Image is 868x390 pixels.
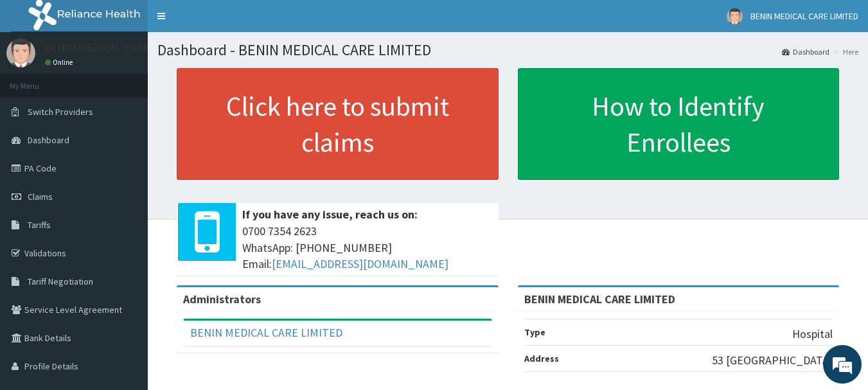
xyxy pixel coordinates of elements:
div: Chat with us now [67,72,216,89]
div: Minimize live chat window [211,6,242,37]
b: Address [524,353,559,364]
b: Administrators [183,292,261,306]
li: Here [831,46,858,57]
p: BENIN MEDICAL CARE LIMITED [45,42,191,53]
b: Type [524,326,545,338]
span: We're online! [75,114,177,244]
a: How to Identify Enrollees [518,68,840,180]
p: Hospital [792,326,833,342]
a: Click here to submit claims [177,68,499,180]
a: [EMAIL_ADDRESS][DOMAIN_NAME] [272,256,448,271]
span: Switch Providers [28,106,93,118]
img: User Image [727,8,743,24]
p: 53 [GEOGRAPHIC_DATA] [712,352,833,369]
img: User Image [6,39,35,67]
a: BENIN MEDICAL CARE LIMITED [190,325,342,340]
a: Dashboard [782,46,829,57]
h1: Dashboard - BENIN MEDICAL CARE LIMITED [157,42,858,58]
span: Claims [28,191,53,202]
a: Online [45,58,76,67]
span: Tariffs [28,219,51,231]
textarea: Type your message and hit 'Enter' [6,256,245,301]
img: d_794563401_company_1708531726252_794563401 [24,64,52,96]
span: Tariff Negotiation [28,276,93,287]
span: Dashboard [28,134,69,146]
b: If you have any issue, reach us on: [242,207,418,222]
span: 0700 7354 2623 WhatsApp: [PHONE_NUMBER] Email: [242,223,492,272]
strong: BENIN MEDICAL CARE LIMITED [524,292,675,306]
span: BENIN MEDICAL CARE LIMITED [750,10,858,22]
